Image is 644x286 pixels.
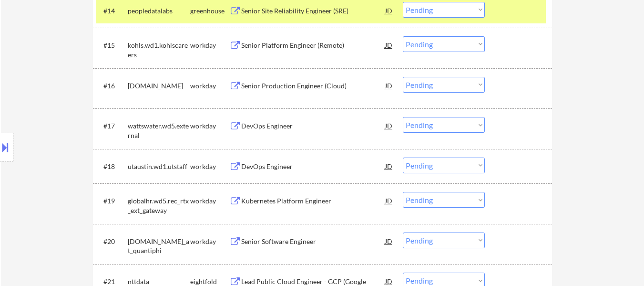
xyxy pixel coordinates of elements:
[241,121,385,131] div: DevOps Engineer
[384,117,394,134] div: JD
[384,158,394,175] div: JD
[190,237,229,246] div: workday
[384,36,394,53] div: JD
[241,6,385,16] div: Senior Site Reliability Engineer (SRE)
[190,196,229,206] div: workday
[241,237,385,246] div: Senior Software Engineer
[128,237,190,255] div: [DOMAIN_NAME]_at_quantiphi
[190,6,229,16] div: greenhouse
[190,121,229,131] div: workday
[190,162,229,171] div: workday
[241,81,385,91] div: Senior Production Engineer (Cloud)
[190,81,229,91] div: workday
[190,41,229,50] div: workday
[384,77,394,94] div: JD
[241,41,385,50] div: Senior Platform Engineer (Remote)
[103,41,120,50] div: #15
[103,237,120,246] div: #20
[384,2,394,19] div: JD
[241,162,385,171] div: DevOps Engineer
[241,196,385,206] div: Kubernetes Platform Engineer
[103,6,120,16] div: #14
[128,6,190,16] div: peopledatalabs
[384,233,394,250] div: JD
[384,192,394,209] div: JD
[128,41,190,59] div: kohls.wd1.kohlscareers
